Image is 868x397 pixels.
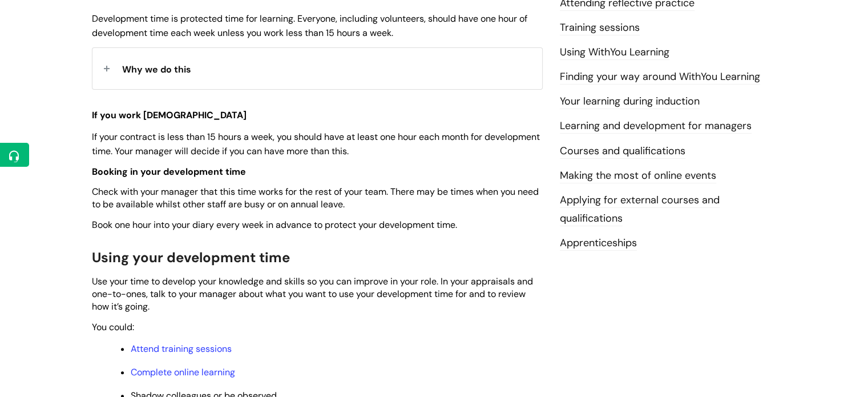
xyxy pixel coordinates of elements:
span: If your contract is less than 15 hours a week, you should have at least one hour each month for d... [92,131,540,157]
a: Learning and development for managers [560,119,752,134]
span: Using your development time [92,248,290,266]
span: Why we do this [122,63,191,75]
a: Your learning during induction [560,94,700,109]
span: Book one hour into your diary every week in advance to protect your development time. [92,219,457,231]
a: Attend training sessions [131,343,232,355]
span: If you work [DEMOGRAPHIC_DATA] [92,109,247,121]
a: Making the most of online events [560,169,716,183]
span: Use your time to develop your knowledge and skills so you can improve in your role. In your appra... [92,275,533,312]
a: Apprenticeships [560,236,637,251]
a: Complete online learning [131,366,235,378]
span: Booking in your development time [92,166,246,178]
a: Applying for external courses and qualifications [560,193,720,226]
span: Development time is protected time for learning. Everyone, including volunteers, should have one ... [92,13,527,39]
span: You could: [92,321,134,333]
a: Using WithYou Learning [560,45,669,60]
a: Courses and qualifications [560,144,685,159]
a: Training sessions [560,21,640,35]
span: Check with your manager that this time works for the rest of your team. There may be times when y... [92,186,539,210]
a: Finding your way around WithYou Learning [560,70,760,85]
